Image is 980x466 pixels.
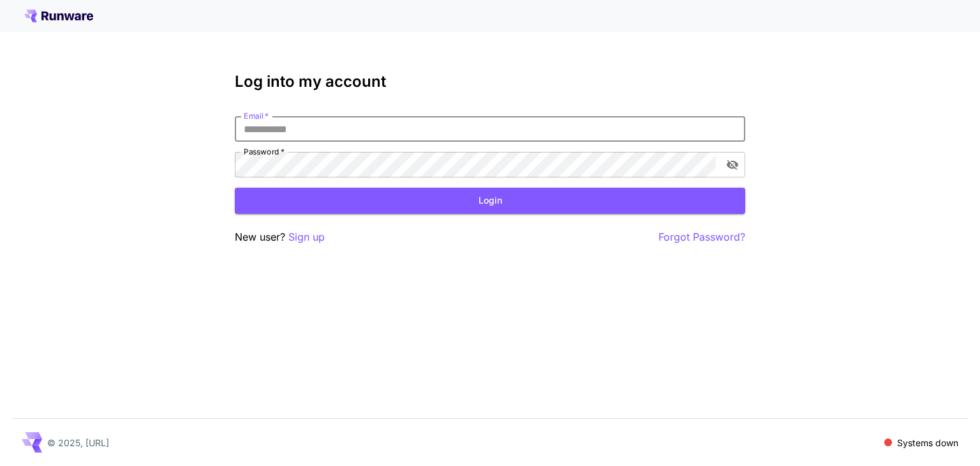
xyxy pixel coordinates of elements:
button: Forgot Password? [658,229,745,245]
h3: Log into my account [235,73,745,91]
button: Login [235,188,745,214]
p: © 2025, [URL] [47,436,109,449]
label: Password [244,146,285,157]
p: Systems down [897,436,958,449]
button: Sign up [288,229,325,245]
p: New user? [235,229,325,245]
button: toggle password visibility [721,153,744,176]
label: Email [244,110,269,121]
